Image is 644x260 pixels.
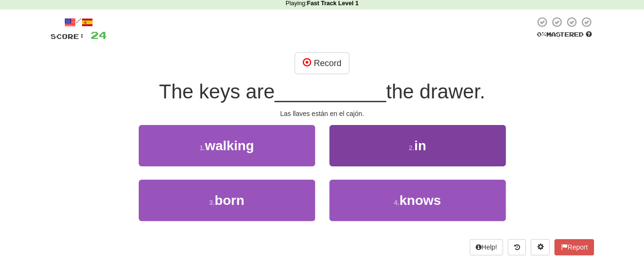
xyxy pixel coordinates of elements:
button: Record [295,52,349,74]
small: 2 . [409,144,414,152]
small: 1 . [199,144,205,152]
span: walking [205,138,254,153]
button: Help! [470,239,503,255]
span: knows [399,193,441,208]
small: 4 . [394,199,399,206]
span: 24 [91,29,107,41]
div: / [51,16,107,28]
span: in [414,138,426,153]
div: Las llaves están en el cajón. [51,109,594,118]
span: Score: [51,32,85,40]
button: Report [554,239,593,255]
div: Mastered [535,30,594,39]
button: Round history (alt+y) [508,239,526,255]
button: 3.born [139,180,315,221]
button: 1.walking [139,125,315,166]
small: 3 . [209,199,215,206]
span: born [215,193,244,208]
span: the drawer. [386,80,485,103]
button: 2.in [329,125,506,166]
span: The keys are [159,80,275,103]
button: 4.knows [329,180,506,221]
span: 0 % [537,30,546,38]
span: __________ [275,80,386,103]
